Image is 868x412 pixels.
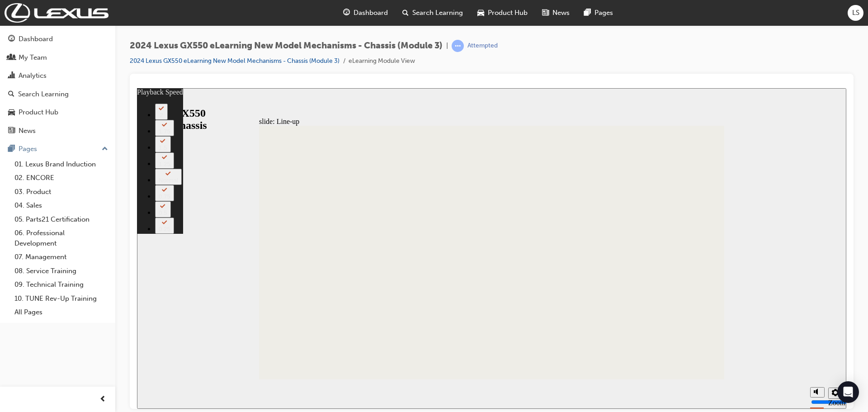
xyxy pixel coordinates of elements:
[8,35,15,43] span: guage-icon
[19,34,53,44] div: Dashboard
[11,278,112,292] a: 09. Technical Training
[584,7,591,19] span: pages-icon
[11,213,112,227] a: 05. Parts21 Certification
[577,4,620,22] a: pages-iconPages
[11,292,112,306] a: 10. TUNE Rev-Up Training
[8,72,15,80] span: chart-icon
[354,8,388,18] span: Dashboard
[19,71,47,81] div: Analytics
[669,291,705,321] div: misc controls
[130,57,340,65] a: 2024 Lexus GX550 eLearning New Model Mechanisms - Chassis (Module 3)
[99,394,106,405] span: prev-icon
[4,31,112,47] a: Dashboard
[470,4,535,22] a: car-iconProduct Hub
[343,7,350,19] span: guage-icon
[402,7,409,19] span: search-icon
[4,141,112,157] button: Pages
[336,4,395,22] a: guage-iconDashboard
[11,157,112,171] a: 01. Lexus Brand Induction
[467,42,498,50] div: Attempted
[8,90,14,99] span: search-icon
[11,305,112,319] a: All Pages
[4,123,112,139] a: News
[18,89,69,99] div: Search Learning
[11,264,112,278] a: 08. Service Training
[542,7,549,19] span: news-icon
[395,4,470,22] a: search-iconSearch Learning
[852,8,859,18] span: LS
[446,41,448,51] span: |
[848,5,863,21] button: LS
[4,104,112,121] a: Product Hub
[8,109,15,117] span: car-icon
[552,8,570,18] span: News
[691,299,706,311] button: settings
[19,52,47,63] div: My Team
[11,199,112,213] a: 04. Sales
[4,49,112,66] a: My Team
[837,381,859,403] div: Open Intercom Messenger
[412,8,463,18] span: Search Learning
[4,67,112,84] a: Analytics
[349,56,415,66] li: eLearning Module View
[8,145,15,153] span: pages-icon
[11,185,112,199] a: 03. Product
[130,41,443,51] span: 2024 Lexus GX550 eLearning New Model Mechanisms - Chassis (Module 3)
[4,86,112,103] a: Search Learning
[18,15,31,32] button: 2
[11,250,112,264] a: 07. Management
[594,8,613,18] span: Pages
[8,54,15,62] span: people-icon
[477,7,484,19] span: car-icon
[691,311,708,335] label: Zoom to fit
[22,24,27,30] div: 2
[4,29,112,141] button: DashboardMy TeamAnalyticsSearch LearningProduct HubNews
[102,143,108,155] span: up-icon
[452,40,464,52] span: learningRecordVerb_ATTEMPT-icon
[11,226,112,250] a: 06. Professional Development
[11,171,112,185] a: 02. ENCORE
[488,8,528,18] span: Product Hub
[674,310,732,317] input: volume
[19,144,37,154] div: Pages
[19,107,58,118] div: Product Hub
[5,3,108,23] img: Trak
[535,4,577,22] a: news-iconNews
[8,127,15,135] span: news-icon
[19,126,36,136] div: News
[673,299,688,309] button: volume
